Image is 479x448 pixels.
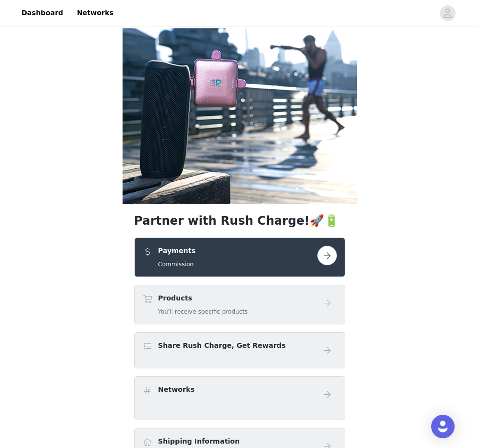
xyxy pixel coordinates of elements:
a: Dashboard [16,2,69,24]
h4: Products [158,293,248,303]
div: Products [134,285,345,324]
img: campaign image [123,28,357,204]
h4: Shipping Information [158,436,240,447]
h4: Payments [158,246,196,256]
a: Networks [71,2,119,24]
div: Share Rush Charge, Get Rewards [134,332,345,368]
div: Networks [134,376,345,420]
h4: Networks [158,384,195,395]
div: avatar [443,5,452,21]
div: Payments [134,237,345,277]
div: Open Intercom Messenger [431,415,455,438]
h5: You'll receive specific products [158,307,248,316]
h4: Share Rush Charge, Get Rewards [158,341,286,351]
h5: Commission [158,260,196,269]
h1: Partner with Rush Charge!🚀🔋 [134,212,345,230]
